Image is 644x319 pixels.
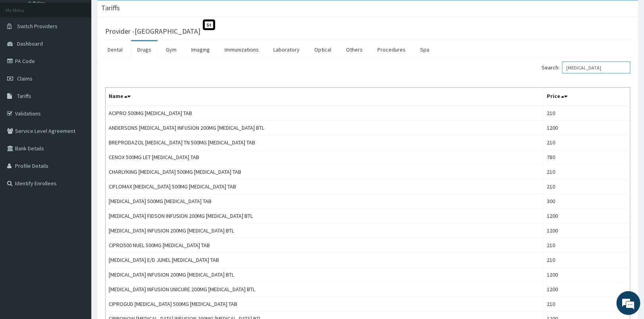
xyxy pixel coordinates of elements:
[543,268,630,282] td: 1200
[543,88,630,106] th: Price
[543,136,630,150] td: 210
[106,136,543,150] td: BREPRODAZOL [MEDICAL_DATA] TN 500MG [MEDICAL_DATA] TAB
[543,121,630,136] td: 1200
[17,93,31,100] span: Tariffs
[106,209,543,224] td: [MEDICAL_DATA] FIDSON INFUSION 200MG [MEDICAL_DATA] BTL
[543,297,630,312] td: 210
[15,40,32,60] img: d_794563401_company_1708531726252_794563401
[543,180,630,194] td: 210
[340,42,369,58] a: Others
[543,194,630,209] td: 300
[106,282,543,297] td: [MEDICAL_DATA] INFUSION UNICURE 200MG [MEDICAL_DATA] BTL
[17,23,58,30] span: Switch Providers
[17,75,33,83] span: Claims
[106,268,543,282] td: [MEDICAL_DATA] INFUSION 200MG [MEDICAL_DATA] BTL
[543,253,630,268] td: 210
[267,42,306,58] a: Laboratory
[130,4,149,23] div: Minimize live chat window
[371,42,412,58] a: Procedures
[106,150,543,165] td: CENOX 500MG LET [MEDICAL_DATA] TAB
[414,42,436,58] a: Spa
[106,121,543,136] td: ANDERSONS [MEDICAL_DATA] INFUSION 200MG [MEDICAL_DATA] BTL
[543,165,630,180] td: 210
[218,42,265,58] a: Immunizations
[105,28,200,35] h3: Provider - [GEOGRAPHIC_DATA]
[101,5,120,12] h3: Tariffs
[160,42,183,58] a: Gym
[543,238,630,253] td: 210
[562,62,630,74] input: Search:
[17,40,43,48] span: Dashboard
[28,1,47,6] a: Online
[543,150,630,165] td: 780
[4,217,151,244] textarea: Type your message and hit 'Enter'
[106,224,543,238] td: [MEDICAL_DATA] INFUSION 200MG [MEDICAL_DATA] BTL
[185,42,216,58] a: Imaging
[543,209,630,224] td: 1200
[542,62,630,74] label: Search:
[41,44,133,55] div: Chat with us now
[106,253,543,268] td: [MEDICAL_DATA] E/D JUHEL [MEDICAL_DATA] TAB
[106,194,543,209] td: [MEDICAL_DATA] 500MG [MEDICAL_DATA] TAB
[106,180,543,194] td: CIFLOMAX [MEDICAL_DATA] 500MG [MEDICAL_DATA] TAB
[106,88,543,106] th: Name
[131,42,158,58] a: Drugs
[106,106,543,121] td: ACIPRO 500MG [MEDICAL_DATA] TAB
[203,20,215,31] span: St
[101,42,129,58] a: Dental
[106,238,543,253] td: CIPRO500 NUEL 500MG [MEDICAL_DATA] TAB
[543,282,630,297] td: 1200
[106,165,543,180] td: CHARLYKING [MEDICAL_DATA] 500MG [MEDICAL_DATA] TAB
[106,297,543,312] td: CIPROGUD [MEDICAL_DATA] 500MG [MEDICAL_DATA] TAB
[543,106,630,121] td: 210
[46,100,110,180] span: We're online!
[543,224,630,238] td: 1200
[308,42,338,58] a: Optical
